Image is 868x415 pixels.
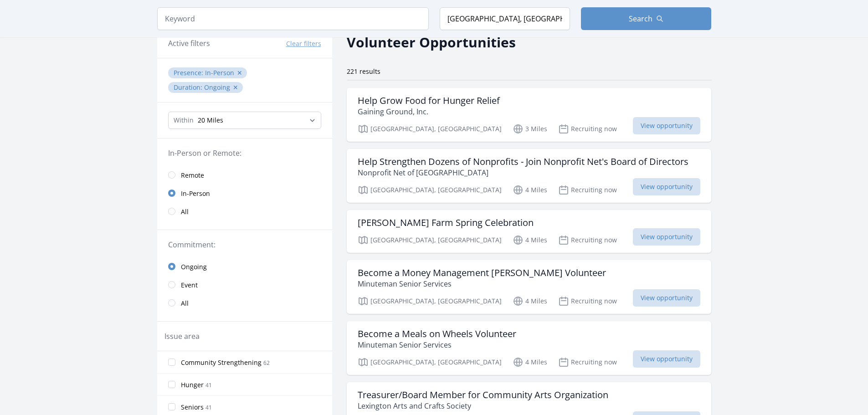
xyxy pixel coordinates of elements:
[181,262,207,272] span: Ongoing
[558,235,617,246] p: Recruiting now
[174,83,204,92] span: Duration :
[233,83,238,92] button: ✕
[347,210,711,253] a: [PERSON_NAME] Farm Spring Celebration [GEOGRAPHIC_DATA], [GEOGRAPHIC_DATA] 4 Miles Recruiting now...
[181,380,204,389] span: Hunger
[633,350,700,368] span: View opportunity
[513,235,547,246] p: 4 Miles
[168,403,175,410] input: Seniors 41
[558,357,617,368] p: Recruiting now
[358,328,516,339] h3: Become a Meals on Wheels Volunteer
[358,123,502,134] p: [GEOGRAPHIC_DATA], [GEOGRAPHIC_DATA]
[181,189,210,198] span: In-Person
[358,400,608,411] p: Lexington Arts and Crafts Society
[347,88,711,142] a: Help Grow Food for Hunger Relief Gaining Ground, Inc. [GEOGRAPHIC_DATA], [GEOGRAPHIC_DATA] 3 Mile...
[157,257,332,276] a: Ongoing
[513,123,547,134] p: 3 Miles
[157,184,332,202] a: In-Person
[205,381,212,389] span: 41
[558,184,617,195] p: Recruiting now
[358,267,606,278] h3: Become a Money Management [PERSON_NAME] Volunteer
[513,184,547,195] p: 4 Miles
[558,123,617,134] p: Recruiting now
[286,39,321,48] button: Clear filters
[358,184,502,195] p: [GEOGRAPHIC_DATA], [GEOGRAPHIC_DATA]
[358,296,502,307] p: [GEOGRAPHIC_DATA], [GEOGRAPHIC_DATA]
[358,339,516,350] p: Minuteman Senior Services
[513,357,547,368] p: 4 Miles
[168,359,175,366] input: Community Strengthening 62
[181,299,189,308] span: All
[347,149,711,203] a: Help Strengthen Dozens of Nonprofits - Join Nonprofit Net's Board of Directors Nonprofit Net of [...
[513,296,547,307] p: 4 Miles
[157,294,332,312] a: All
[174,68,205,77] span: Presence :
[358,106,500,117] p: Gaining Ground, Inc.
[629,13,652,24] span: Search
[347,321,711,375] a: Become a Meals on Wheels Volunteer Minuteman Senior Services [GEOGRAPHIC_DATA], [GEOGRAPHIC_DATA]...
[157,276,332,294] a: Event
[581,7,711,30] button: Search
[347,32,516,52] h2: Volunteer Opportunities
[358,389,608,400] h3: Treasurer/Board Member for Community Arts Organization
[168,38,210,49] h3: Active filters
[440,7,570,30] input: Location
[164,331,200,342] legend: Issue area
[633,289,700,307] span: View opportunity
[358,235,502,246] p: [GEOGRAPHIC_DATA], [GEOGRAPHIC_DATA]
[237,68,242,77] button: ✕
[168,112,321,129] select: Search Radius
[205,404,212,411] span: 41
[633,178,700,195] span: View opportunity
[347,260,711,314] a: Become a Money Management [PERSON_NAME] Volunteer Minuteman Senior Services [GEOGRAPHIC_DATA], [G...
[181,281,198,290] span: Event
[168,239,321,250] legend: Commitment:
[204,83,230,92] span: Ongoing
[347,67,380,76] span: 221 results
[157,202,332,220] a: All
[181,207,189,216] span: All
[157,166,332,184] a: Remote
[168,381,175,388] input: Hunger 41
[358,95,500,106] h3: Help Grow Food for Hunger Relief
[558,296,617,307] p: Recruiting now
[181,171,204,180] span: Remote
[358,167,688,178] p: Nonprofit Net of [GEOGRAPHIC_DATA]
[358,156,688,167] h3: Help Strengthen Dozens of Nonprofits - Join Nonprofit Net's Board of Directors
[358,357,502,368] p: [GEOGRAPHIC_DATA], [GEOGRAPHIC_DATA]
[633,228,700,246] span: View opportunity
[168,148,321,159] legend: In-Person or Remote:
[633,117,700,134] span: View opportunity
[181,358,262,367] span: Community Strengthening
[181,403,204,412] span: Seniors
[358,217,534,228] h3: [PERSON_NAME] Farm Spring Celebration
[263,359,270,367] span: 62
[157,7,429,30] input: Keyword
[205,68,234,77] span: In-Person
[358,278,606,289] p: Minuteman Senior Services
